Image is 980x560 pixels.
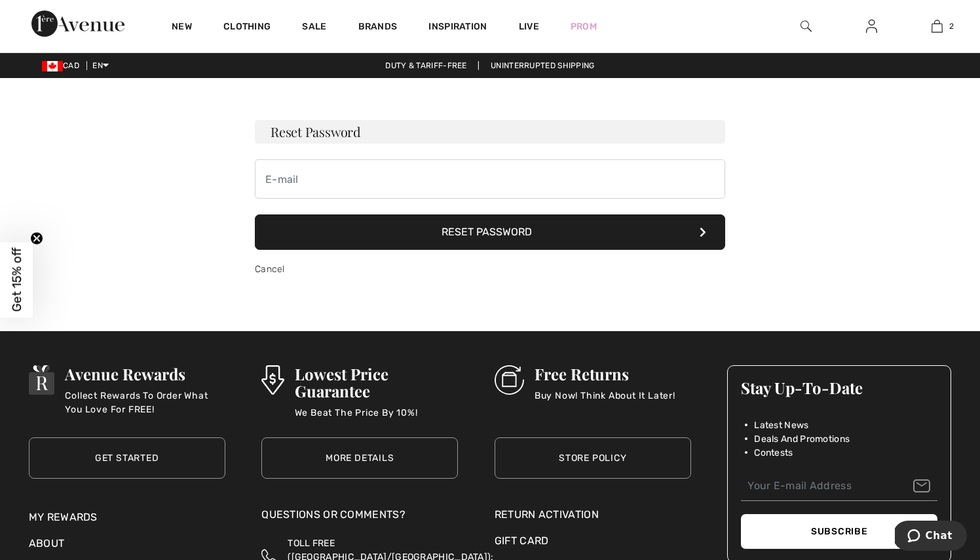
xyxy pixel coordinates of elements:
input: E-mail [255,159,725,199]
span: Deals And Promotions [754,432,850,446]
p: Collect Rewards To Order What You Love For FREE! [65,389,225,415]
img: My Info [866,18,877,34]
a: Prom [571,20,597,33]
h3: Free Returns [535,365,675,382]
a: Get Started [29,437,225,479]
a: Sale [302,21,326,35]
h3: Reset Password [255,120,725,144]
span: CAD [42,61,85,70]
a: Cancel [255,264,285,275]
a: Sign In [856,18,888,35]
a: Live [519,20,539,33]
span: Contests [754,446,793,460]
img: Free Returns [495,365,524,395]
img: My Bag [932,18,943,34]
a: Store Policy [495,437,691,479]
h3: Avenue Rewards [65,365,225,382]
p: Buy Now! Think About It Later! [535,389,675,415]
button: Subscribe [741,514,937,549]
span: EN [92,61,109,70]
span: Inspiration [428,21,487,35]
span: Latest News [754,418,808,432]
a: Clothing [223,21,271,35]
img: search the website [801,18,812,34]
a: Brands [358,21,398,35]
input: Your E-mail Address [741,471,937,501]
span: Get 15% off [9,248,24,312]
img: 1ère Avenue [31,10,124,37]
button: Close teaser [30,232,43,245]
a: More Details [261,437,458,479]
img: Canadian Dollar [42,61,63,71]
span: 2 [949,20,954,32]
button: Reset Password [255,214,725,250]
img: Avenue Rewards [29,365,55,395]
iframe: Opens a widget where you can chat to one of our agents [895,521,967,553]
div: Questions or Comments? [261,507,458,529]
a: Return Activation [495,507,691,523]
h3: Lowest Price Guarantee [295,365,459,399]
h3: Stay Up-To-Date [741,379,937,396]
a: 2 [905,18,969,34]
a: My Rewards [29,511,98,523]
a: New [172,21,192,35]
div: About [29,536,225,558]
img: Lowest Price Guarantee [261,365,284,395]
p: We Beat The Price By 10%! [295,406,459,432]
a: Gift Card [495,533,691,549]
